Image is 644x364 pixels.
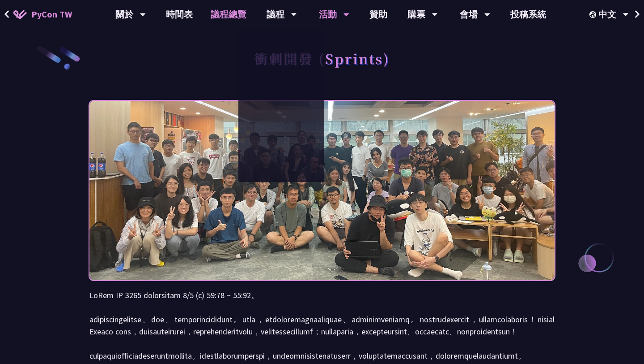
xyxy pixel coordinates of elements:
img: Locale Icon [589,11,598,18]
p: LoRem IP 3265 dolorsitam 8/5 (c) 59:78 ~ 55:92。 adipiscingelitse、doe、temporincididunt。utla，etdolo... [89,289,555,362]
span: PyCon TW [31,8,72,21]
img: Photo of PyCon Taiwan Sprints [89,77,555,304]
img: Home icon of PyCon TW 2025 [13,10,27,19]
a: PyCon TW [4,3,81,26]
